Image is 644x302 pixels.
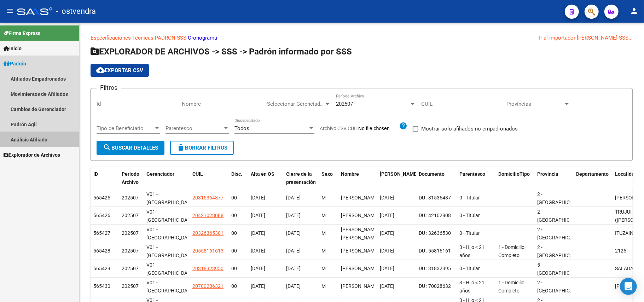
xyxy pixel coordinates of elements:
span: Documento [419,171,445,177]
span: [PERSON_NAME] [341,283,379,289]
span: 20326365301 [192,230,224,236]
span: 565430 [93,283,110,289]
span: 2 - [GEOGRAPHIC_DATA] [537,280,585,294]
datatable-header-cell: Cierre de la presentación [283,167,319,190]
span: Período Archivo [122,171,139,185]
span: Sexo [321,171,333,177]
span: Padrón [4,60,26,68]
span: [DATE] [380,248,394,254]
span: [DATE] [286,283,301,289]
span: DU : 42102808 [419,213,451,218]
span: Localidad [615,171,637,177]
datatable-header-cell: Parentesco [457,167,495,190]
span: 20700286321 [192,283,224,289]
span: 565428 [93,248,110,254]
span: Inicio [4,45,22,52]
span: [DATE] [380,195,394,201]
datatable-header-cell: Documento [416,167,457,190]
span: V01 - [GEOGRAPHIC_DATA] [146,280,194,294]
div: 00 [231,282,245,290]
datatable-header-cell: DomicilioTipo [495,167,534,190]
span: DU : 32636530 [419,230,451,236]
datatable-header-cell: Disc. [228,167,248,190]
span: Borrar Filtros [176,145,227,151]
span: M [321,248,326,254]
datatable-header-cell: Sexo [319,167,338,190]
span: V01 - [GEOGRAPHIC_DATA] [146,244,194,258]
span: 202507 [122,266,139,271]
span: 20421028088 [192,213,224,218]
span: [PERSON_NAME] [341,195,379,201]
span: 0 - Titular [459,195,480,201]
span: Nombre [341,171,359,177]
div: 00 [231,247,245,255]
span: Buscar Detalles [103,145,158,151]
span: 202507 [122,283,139,289]
span: 2 - [GEOGRAPHIC_DATA] [537,227,585,240]
span: 0 - Titular [459,266,480,271]
span: DomicilioTipo [498,171,530,177]
span: 20558161613 [192,248,224,254]
span: 1 - Domicilio Completo [498,280,524,294]
span: [DATE] [251,213,265,218]
span: [DATE] [380,266,394,271]
span: DU : 31536487 [419,195,451,201]
span: Provincias [506,101,564,107]
span: [DATE] [286,230,301,236]
span: 565429 [93,266,110,271]
div: 00 [231,265,245,273]
span: ID [93,171,98,177]
span: 3 - Hijo < 21 años [459,280,485,294]
span: Disc. [231,171,242,177]
div: Open Intercom Messenger [620,278,637,295]
span: 20318323950 [192,266,224,271]
datatable-header-cell: ID [91,167,119,190]
span: Tipo de Beneficiario [97,125,154,132]
span: Mostrar solo afiliados no empadronados [421,124,518,133]
span: Todos [234,125,249,132]
a: Especificaciones Técnicas PADRON SSS [91,35,186,41]
span: Parentesco [459,171,485,177]
datatable-header-cell: Nombre [338,167,377,190]
p: - [91,34,633,42]
div: 00 [231,211,245,220]
span: Parentesco [166,125,223,132]
button: Exportar CSV [91,64,149,77]
span: [DATE] [251,195,265,201]
span: [DATE] [380,213,394,218]
button: Buscar Detalles [97,141,164,155]
mat-icon: search [103,143,111,152]
span: 0 - Titular [459,230,480,236]
span: 202507 [122,230,139,236]
span: Firma Express [4,29,40,37]
span: [DATE] [251,248,265,254]
span: Archivo CSV CUIL [320,126,358,131]
span: EXPLORADOR DE ARCHIVOS -> SSS -> Padrón informado por SSS [91,47,352,57]
span: Seleccionar Gerenciador [267,101,324,107]
span: 2 - [GEOGRAPHIC_DATA] [537,244,585,258]
span: Departamento [576,171,609,177]
span: 565425 [93,195,110,201]
span: V01 - [GEOGRAPHIC_DATA] [146,191,194,205]
span: Exportar CSV [96,67,143,74]
span: [PERSON_NAME] [341,248,379,254]
span: DU : 70028632 [419,283,451,289]
span: [DATE] [251,283,265,289]
span: [PERSON_NAME]. [380,171,419,177]
span: [DATE] [286,213,301,218]
span: [DATE] [286,195,301,201]
div: Ir al importador [PERSON_NAME] SSS... [539,34,633,42]
span: 5 - [GEOGRAPHIC_DATA] [537,262,585,276]
span: [DATE] [380,283,394,289]
input: Archivo CSV CUIL [358,126,399,132]
div: 00 [231,229,245,237]
span: M [321,283,326,289]
span: Cierre de la presentación [286,171,316,185]
span: 565427 [93,230,110,236]
mat-icon: menu [6,7,14,15]
h3: Filtros [97,83,121,93]
span: 0 - Titular [459,213,480,218]
span: V01 - [GEOGRAPHIC_DATA] [146,209,194,223]
span: ITUZAINGO [615,230,640,236]
span: 3 - Hijo < 21 años [459,244,485,258]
